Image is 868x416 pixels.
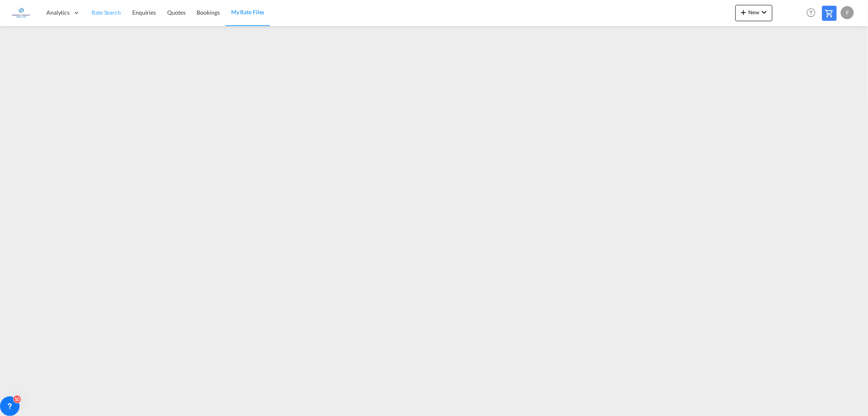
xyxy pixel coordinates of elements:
[841,6,854,19] div: F
[197,9,220,16] span: Bookings
[804,6,822,20] div: Help
[739,9,769,15] span: New
[804,6,818,20] span: Help
[132,9,156,16] span: Enquiries
[739,7,748,17] md-icon: icon-plus 400-fg
[92,9,121,16] span: Rate Search
[231,9,265,15] span: My Rate Files
[12,4,31,22] img: e1326340b7c511ef854e8d6a806141ad.jpg
[167,9,185,16] span: Quotes
[46,9,70,17] span: Analytics
[759,7,769,17] md-icon: icon-chevron-down
[735,5,772,21] button: icon-plus 400-fgNewicon-chevron-down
